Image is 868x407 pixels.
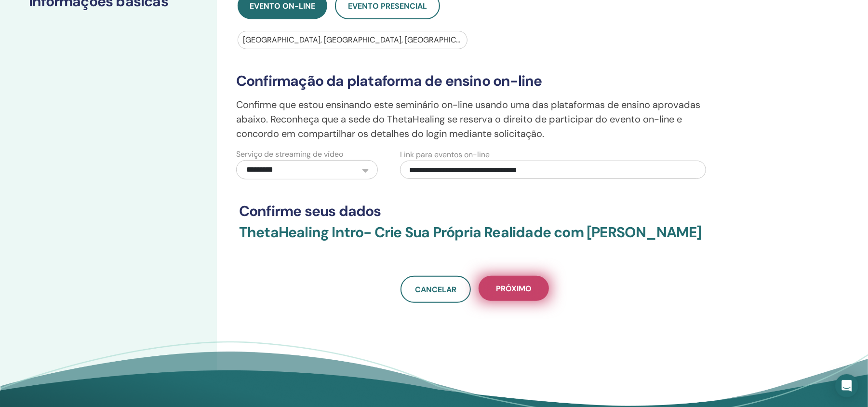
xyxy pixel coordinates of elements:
[239,202,381,220] font: Confirme seus dados
[835,374,858,397] div: Abra o Intercom Messenger
[479,276,549,301] button: Próximo
[239,223,551,242] font: ThetaHealing Intro- Crie Sua Própria Realidade
[587,223,702,242] font: [PERSON_NAME]
[401,276,471,303] a: Cancelar
[348,1,427,11] font: Evento presencial
[400,149,490,160] font: Link para eventos on-line
[496,284,532,294] font: Próximo
[415,285,456,295] font: Cancelar
[236,149,343,159] font: Serviço de streaming de vídeo
[250,1,315,11] font: Evento on-line
[554,223,584,242] font: com
[236,71,542,90] font: Confirmação da plataforma de ensino on-line
[236,98,700,140] font: Confirme que estou ensinando este seminário on-line usando uma das plataformas de ensino aprovada...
